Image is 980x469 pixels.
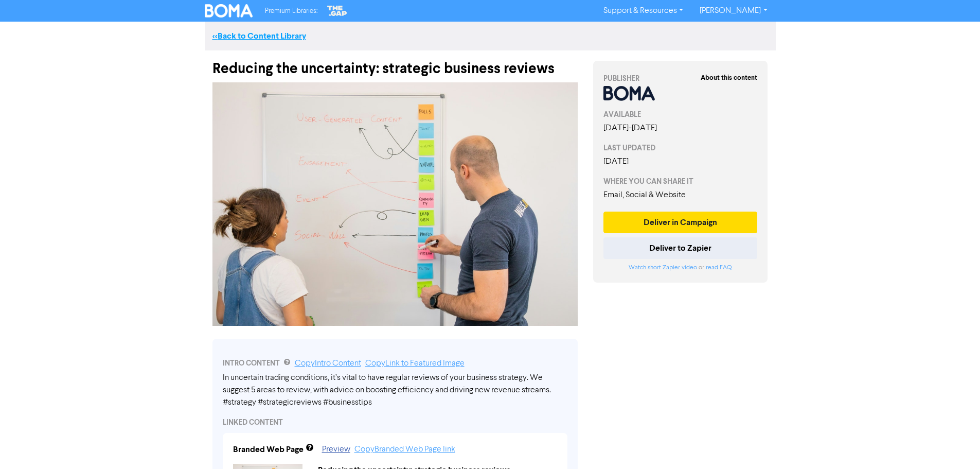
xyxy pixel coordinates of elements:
a: Copy Branded Web Page link [354,445,455,454]
a: Watch short Zapier video [629,265,697,271]
div: WHERE YOU CAN SHARE IT [603,176,758,187]
div: or [603,263,758,272]
div: LINKED CONTENT [223,417,567,428]
div: INTRO CONTENT [223,357,567,370]
div: LAST UPDATED [603,143,758,153]
img: The Gap [326,4,348,18]
div: AVAILABLE [603,109,758,120]
div: In uncertain trading conditions, it’s vital to have regular reviews of your business strategy. We... [223,372,567,409]
button: Deliver to Zapier [603,237,758,259]
a: Copy Link to Featured Image [365,359,465,368]
a: <<Back to Content Library [212,31,306,41]
a: Support & Resources [595,3,691,19]
a: Copy Intro Content [295,359,361,368]
div: Email, Social & Website [603,189,758,201]
div: Branded Web Page [233,443,304,456]
div: PUBLISHER [603,73,758,84]
img: BOMA Logo [205,4,253,18]
a: Preview [322,445,350,454]
a: read FAQ [706,265,732,271]
strong: About this content [701,74,757,82]
a: [PERSON_NAME] [691,3,775,19]
div: [DATE] - [DATE] [603,122,758,134]
iframe: Chat Widget [929,420,980,469]
button: Deliver in Campaign [603,212,758,233]
div: Reducing the uncertainty: strategic business reviews [212,50,578,77]
div: [DATE] [603,155,758,168]
span: Premium Libraries: [265,8,317,14]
